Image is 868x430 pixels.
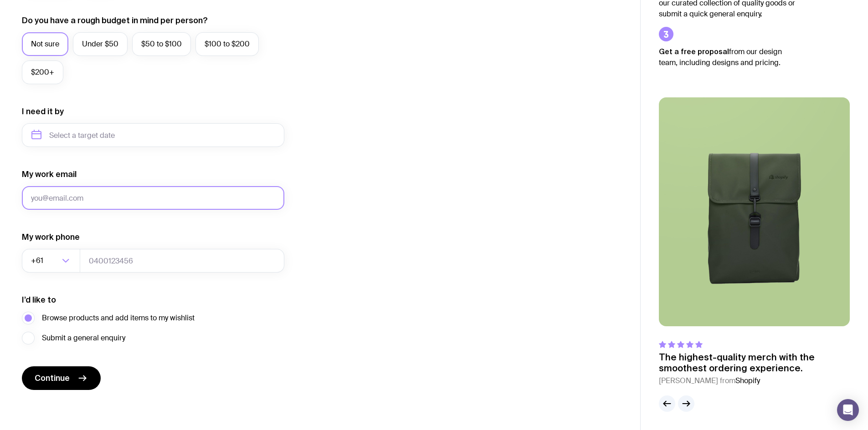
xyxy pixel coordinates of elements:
[195,32,259,56] label: $100 to $200
[73,32,128,56] label: Under $50
[35,373,70,384] span: Continue
[659,375,850,386] cite: [PERSON_NAME] from
[22,106,64,117] label: I need it by
[80,249,284,273] input: 0400123456
[132,32,191,56] label: $50 to $100
[22,15,208,26] label: Do you have a rough budget in mind per person?
[42,333,125,344] span: Submit a general enquiry
[22,249,80,273] div: Search for option
[22,32,68,56] label: Not sure
[22,186,284,210] input: you@email.com
[22,232,80,243] label: My work phone
[42,313,195,324] span: Browse products and add items to my wishlist
[22,123,284,147] input: Select a target date
[31,249,45,273] span: +61
[22,366,101,390] button: Continue
[659,47,729,56] strong: Get a free proposal
[45,249,59,273] input: Search for option
[735,376,760,385] span: Shopify
[659,352,850,374] p: The highest-quality merch with the smoothest ordering experience.
[659,46,796,68] p: from our design team, including designs and pricing.
[22,294,56,305] label: I’d like to
[837,399,859,421] div: Open Intercom Messenger
[22,169,77,180] label: My work email
[22,61,63,84] label: $200+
